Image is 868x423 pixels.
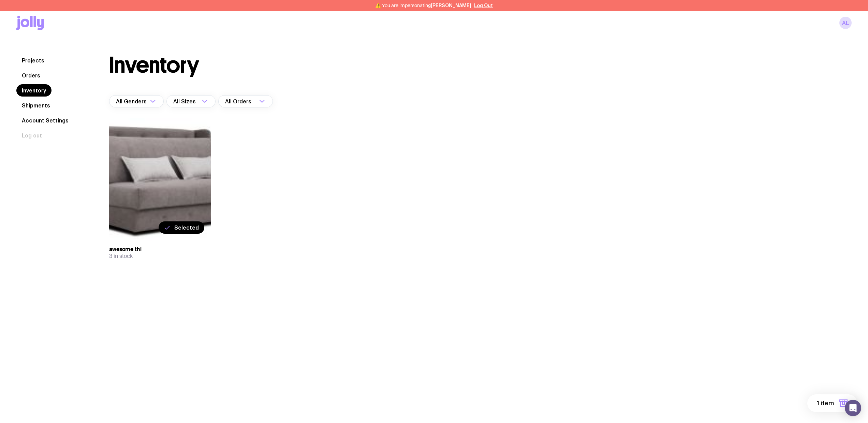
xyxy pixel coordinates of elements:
[375,3,471,8] span: ⚠️ You are impersonating
[16,84,52,97] a: Inventory
[817,399,834,407] span: 1 item
[109,95,164,107] div: Search for option
[807,394,857,412] button: 1 item
[16,54,50,67] a: Projects
[16,99,56,112] a: Shipments
[173,95,197,107] span: All Sizes
[845,400,861,416] div: Open Intercom Messenger
[16,114,74,127] a: Account Settings
[16,129,47,142] button: Log out
[109,253,133,260] span: 3 in stock
[109,246,211,253] h3: awesome thi
[166,95,216,107] div: Search for option
[116,95,148,107] span: All Genders
[109,54,199,76] h1: Inventory
[16,69,46,82] a: Orders
[225,95,253,107] span: All Orders
[839,17,852,29] a: AL
[218,95,273,107] div: Search for option
[474,3,493,8] button: Log Out
[174,224,199,231] span: Selected
[197,95,200,107] input: Search for option
[431,3,471,8] span: [PERSON_NAME]
[253,95,257,107] input: Search for option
